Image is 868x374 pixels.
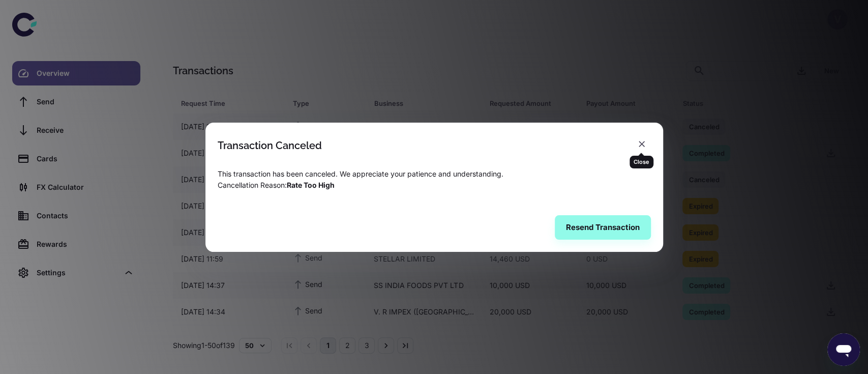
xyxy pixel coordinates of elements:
span: Rate Too High [287,181,335,189]
button: Resend Transaction [555,215,651,240]
div: Transaction Canceled [218,139,322,152]
div: Close [630,156,653,168]
p: This transaction has been canceled. We appreciate your patience and understanding. [218,168,651,180]
p: Cancellation Reason : [218,180,651,191]
iframe: Button to launch messaging window [827,333,860,366]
